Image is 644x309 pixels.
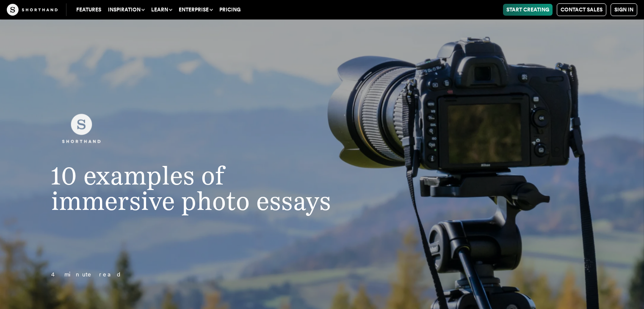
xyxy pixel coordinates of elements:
[34,270,370,280] p: 4 minute read
[503,4,553,16] a: Start Creating
[7,4,58,16] img: The Craft
[148,4,175,16] button: Learn
[216,4,244,16] a: Pricing
[175,4,216,16] button: Enterprise
[105,4,148,16] button: Inspiration
[34,163,370,213] h1: 10 examples of immersive photo essays
[557,3,606,16] a: Contact Sales
[73,4,105,16] a: Features
[611,3,637,16] a: Sign in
